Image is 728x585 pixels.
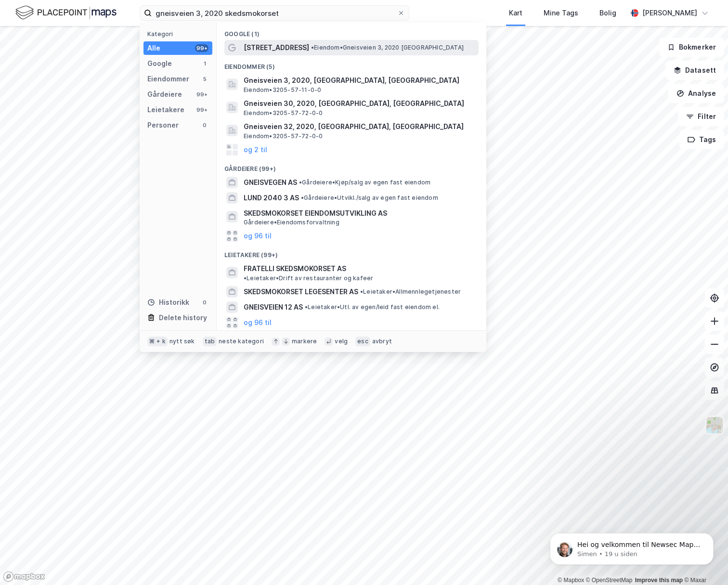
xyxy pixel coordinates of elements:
[355,337,370,346] div: esc
[217,23,486,40] div: Google (1)
[147,42,160,54] div: Alle
[244,121,475,132] span: Gneisveien 32, 2020, [GEOGRAPHIC_DATA], [GEOGRAPHIC_DATA]
[244,230,272,242] button: og 96 til
[599,7,616,19] div: Bolig
[219,338,264,345] div: neste kategori
[244,98,475,109] span: Gneisveien 30, 2020, [GEOGRAPHIC_DATA], [GEOGRAPHIC_DATA]
[305,303,440,311] span: Leietaker • Utl. av egen/leid fast eiendom el.
[244,177,297,188] span: GNEISVEGEN AS
[195,44,208,52] div: 99+
[244,144,267,156] button: og 2 til
[668,84,724,103] button: Analyse
[217,157,486,175] div: Gårdeiere (99+)
[217,244,486,261] div: Leietakere (99+)
[360,288,461,296] span: Leietaker • Allmennlegetjenester
[147,30,212,38] div: Kategori
[305,303,308,311] span: •
[147,297,189,308] div: Historikk
[201,299,208,306] div: 0
[244,286,358,298] span: SKEDSMOKORSET LEGESENTER AS
[244,192,299,204] span: LUND 2040 3 AS
[169,338,195,345] div: nytt søk
[665,61,724,80] button: Datasett
[15,4,117,21] img: logo.f888ab2527a4732fd821a326f86c7f29.svg
[244,208,475,219] span: SKEDSMOKORSET EIENDOMSUTVIKLING AS
[705,416,724,434] img: Z
[147,119,179,131] div: Personer
[147,104,184,116] div: Leietakere
[147,58,172,69] div: Google
[535,513,728,580] iframe: Intercom notifications melding
[244,132,323,140] span: Eiendom • 3205-57-72-0-0
[244,274,247,282] span: •
[217,55,486,73] div: Eiendommer (5)
[147,337,168,346] div: ⌘ + k
[544,7,578,19] div: Mine Tags
[292,338,317,345] div: markere
[301,194,438,202] span: Gårdeiere • Utvikl./salg av egen fast eiendom
[311,44,314,51] span: •
[299,179,430,186] span: Gårdeiere • Kjøp/salg av egen fast eiendom
[244,219,339,226] span: Gårdeiere • Eiendomsforvaltning
[301,194,304,201] span: •
[201,121,208,129] div: 0
[244,263,346,274] span: FRATELLI SKEDSMOKORSET AS
[159,312,207,324] div: Delete history
[203,337,217,346] div: tab
[372,338,392,345] div: avbryt
[201,75,208,83] div: 5
[244,42,309,53] span: [STREET_ADDRESS]
[244,274,373,282] span: Leietaker • Drift av restauranter og kafeer
[244,317,272,328] button: og 96 til
[586,577,633,584] a: OpenStreetMap
[509,7,522,19] div: Kart
[244,301,303,313] span: GNEISVEIEN 12 AS
[201,60,208,67] div: 1
[299,179,302,186] span: •
[195,106,208,114] div: 99+
[244,86,321,94] span: Eiendom • 3205-57-11-0-0
[3,571,45,582] a: Mapbox homepage
[147,73,189,85] div: Eiendommer
[360,288,363,295] span: •
[335,338,348,345] div: velg
[642,7,697,19] div: [PERSON_NAME]
[244,75,475,86] span: Gneisveien 3, 2020, [GEOGRAPHIC_DATA], [GEOGRAPHIC_DATA]
[244,109,323,117] span: Eiendom • 3205-57-72-0-0
[635,577,683,584] a: Improve this map
[679,130,724,149] button: Tags
[147,89,182,100] div: Gårdeiere
[311,44,464,52] span: Eiendom • Gneisveien 3, 2020 [GEOGRAPHIC_DATA]
[558,577,584,584] a: Mapbox
[195,91,208,98] div: 99+
[659,38,724,57] button: Bokmerker
[152,6,397,20] input: Søk på adresse, matrikkel, gårdeiere, leietakere eller personer
[678,107,724,126] button: Filter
